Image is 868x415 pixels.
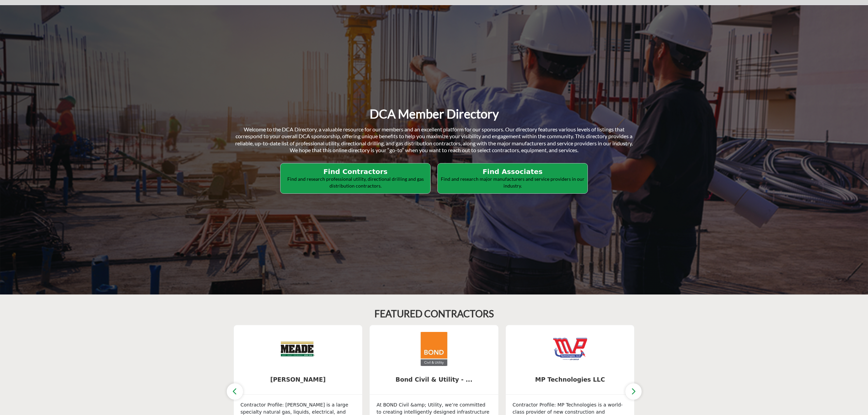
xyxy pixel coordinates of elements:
a: MP Technologies LLC [506,371,634,389]
img: Meade [281,332,315,366]
button: Find Contractors Find and research professional utility, directional drilling and gas distributio... [280,163,431,194]
span: MP Technologies LLC [516,375,624,384]
span: Welcome to the DCA Directory, a valuable resource for our members and an excellent platform for o... [235,126,633,154]
b: Meade [244,371,352,389]
h1: DCA Member Directory [370,106,499,122]
img: Bond Civil & Utility - Trenchless Div. [417,332,451,366]
h2: FEATURED CONTRACTORS [374,308,494,320]
b: MP Technologies LLC [516,371,624,389]
img: MP Technologies LLC [553,332,587,366]
p: Find and research major manufacturers and service providers in our industry. [440,176,585,189]
b: Bond Civil & Utility - Trenchless Div. [380,371,488,389]
span: Bond Civil & Utility - ... [380,375,488,384]
p: Find and research professional utility, directional drilling and gas distribution contractors. [283,176,428,189]
h2: Find Associates [440,167,585,176]
a: Bond Civil & Utility - ... [370,371,498,389]
button: Find Associates Find and research major manufacturers and service providers in our industry. [437,163,588,194]
h2: Find Contractors [283,167,428,176]
span: [PERSON_NAME] [244,375,352,384]
a: [PERSON_NAME] [234,371,363,389]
